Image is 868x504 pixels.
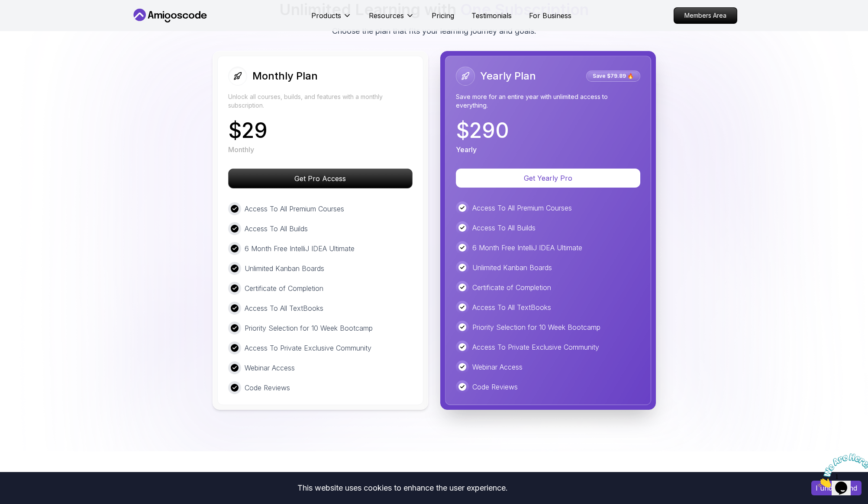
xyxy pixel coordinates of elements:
[245,243,355,254] p: 6 Month Free IntelliJ IDEA Ultimate
[472,302,551,313] p: Access To All TextBooks
[228,120,268,141] p: $ 29
[471,10,512,21] a: Testimonials
[6,478,798,498] div: This website uses cookies to enhance the user experience.
[332,25,536,37] p: Choose the plan that fits your learning journey and goals.
[814,450,868,491] iframe: chat widget
[228,169,413,188] button: Get Pro Access
[472,322,600,332] p: Priority Selection for 10 Week Bootcamp
[456,93,640,110] p: Save more for an entire year with unlimited access to everything.
[245,223,308,234] p: Access To All Builds
[252,69,318,83] h2: Monthly Plan
[245,303,323,313] p: Access To All TextBooks
[228,93,413,110] p: Unlock all courses, builds, and features with a monthly subscription.
[456,174,640,182] a: Get Yearly Pro
[674,8,737,23] p: Members Area
[811,481,862,495] button: Accept cookies
[245,323,373,333] p: Priority Selection for 10 Week Bootcamp
[229,169,412,188] p: Get Pro Access
[480,69,536,83] h2: Yearly Plan
[245,204,344,214] p: Access To All Premium Courses
[228,144,254,155] p: Monthly
[369,10,404,21] p: Resources
[674,7,737,24] a: Members Area
[245,343,371,353] p: Access To Private Exclusive Community
[3,3,57,38] img: Chat attention grabber
[245,363,295,373] p: Webinar Access
[369,10,414,28] button: Resources
[311,10,341,21] p: Products
[472,262,552,273] p: Unlimited Kanban Boards
[472,242,582,253] p: 6 Month Free IntelliJ IDEA Ultimate
[472,282,551,293] p: Certificate of Completion
[472,223,536,233] p: Access To All Builds
[245,383,290,393] p: Code Reviews
[3,3,7,11] span: 1
[529,10,571,21] a: For Business
[472,342,599,352] p: Access To Private Exclusive Community
[456,144,477,155] p: Yearly
[472,382,518,392] p: Code Reviews
[311,10,352,28] button: Products
[432,10,454,21] a: Pricing
[245,263,324,274] p: Unlimited Kanban Boards
[456,169,640,188] button: Get Yearly Pro
[472,362,523,372] p: Webinar Access
[245,283,323,293] p: Certificate of Completion
[228,174,413,183] a: Get Pro Access
[472,203,572,213] p: Access To All Premium Courses
[456,120,509,141] p: $ 290
[587,72,639,80] p: Save $79.89 🔥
